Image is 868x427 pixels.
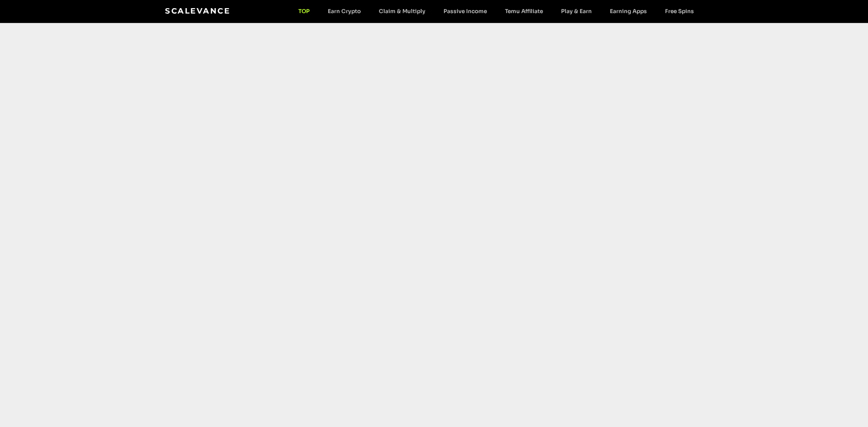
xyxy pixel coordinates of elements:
a: TOP [289,8,319,14]
a: Earning Apps [601,8,656,14]
a: Scalevance [165,6,230,15]
a: Passive Income [434,8,496,14]
a: Play & Earn [552,8,601,14]
a: Temu Affiliate [496,8,552,14]
a: Earn Crypto [319,8,370,14]
nav: Menu [289,8,703,14]
a: Free Spins [656,8,703,14]
a: Claim & Multiply [370,8,434,14]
